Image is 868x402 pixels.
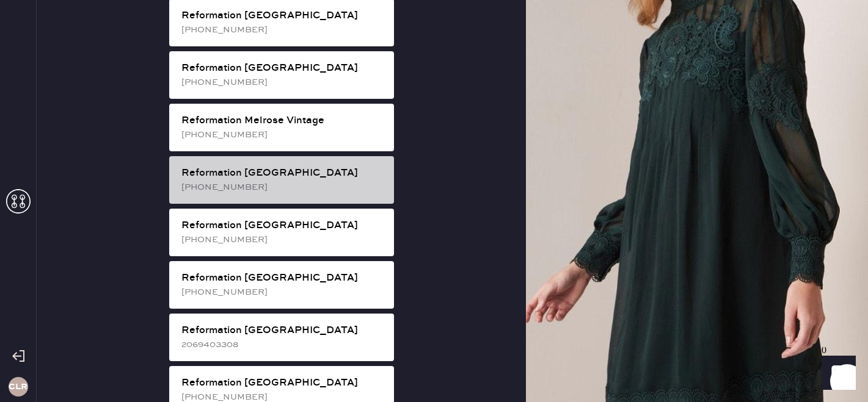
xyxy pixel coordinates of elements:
div: Reformation [GEOGRAPHIC_DATA] [181,271,384,285]
td: Basic Strap Dress - Reformation - Petites Irisa Dress Chrysanthemum - Size: 10P [104,214,785,230]
div: Reformation [GEOGRAPHIC_DATA] [181,61,384,76]
div: Order # 81980 [39,88,826,103]
div: Reformation [GEOGRAPHIC_DATA] [181,9,384,23]
h3: CLR [9,382,27,391]
div: [PHONE_NUMBER] [181,233,384,246]
div: Packing list [39,74,826,88]
div: [PHONE_NUMBER] [181,285,384,299]
th: ID [39,198,104,214]
td: 1 [785,214,826,230]
td: 921610 [39,214,104,230]
div: [PHONE_NUMBER] [181,128,384,142]
div: Reformation [GEOGRAPHIC_DATA] [181,323,384,338]
div: [PHONE_NUMBER] [181,23,384,37]
div: Reformation [GEOGRAPHIC_DATA] [181,376,384,390]
iframe: Front Chat [810,347,863,400]
div: 2069403308 [181,338,384,351]
div: # 88762 [PERSON_NAME] [PERSON_NAME] [EMAIL_ADDRESS][DOMAIN_NAME] [39,136,826,180]
div: Reformation Melrose Vintage [181,113,384,128]
th: QTY [785,198,826,214]
div: Reformation [GEOGRAPHIC_DATA] [181,166,384,181]
div: Customer information [39,121,826,136]
div: Reformation [GEOGRAPHIC_DATA] [181,218,384,233]
div: [PHONE_NUMBER] [181,76,384,89]
div: [PHONE_NUMBER] [181,181,384,194]
th: Description [104,198,785,214]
